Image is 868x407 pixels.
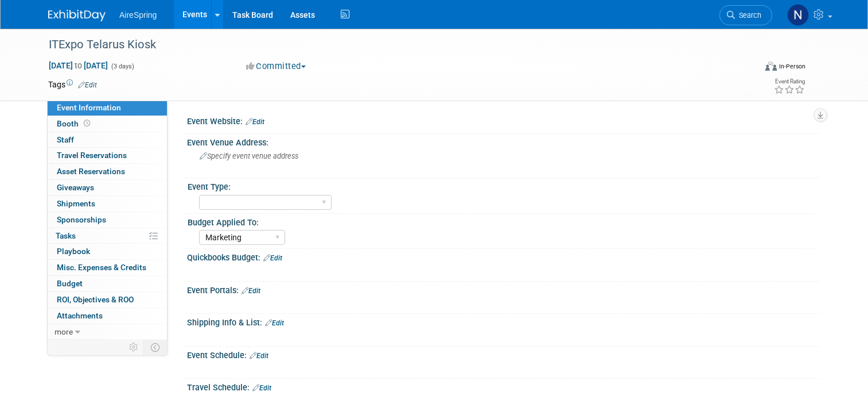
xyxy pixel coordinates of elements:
[57,103,121,112] span: Event Information
[48,324,167,340] a: more
[57,119,92,128] span: Booth
[48,10,106,21] img: ExhibitDay
[187,379,820,394] div: Travel Schedule:
[48,276,167,291] a: Budget
[57,247,90,256] span: Playbook
[187,134,820,148] div: Event Venue Address:
[242,287,260,295] a: Edit
[124,340,144,355] td: Personalize Event Tab Strip
[144,340,168,355] td: Toggle Event Tabs
[57,199,95,208] span: Shipments
[246,118,264,126] a: Edit
[48,228,167,244] a: Tasks
[48,196,167,212] a: Shipments
[81,119,92,128] span: Booth not reserved yet
[774,79,805,85] div: Event Rating
[119,10,157,20] span: AireSpring
[55,327,73,336] span: more
[78,81,97,89] a: Edit
[48,148,167,163] a: Travel Reservations
[57,183,94,192] span: Giveaways
[187,113,820,128] div: Event Website:
[765,62,777,71] img: Format-Inperson.png
[187,347,820,362] div: Event Schedule:
[57,311,103,320] span: Attachments
[188,214,815,228] div: Budget Applied To:
[48,164,167,179] a: Asset Reservations
[787,4,809,26] img: Natalie Pyron
[200,152,298,160] span: Specify event venue address
[188,178,815,193] div: Event Type:
[48,260,167,275] a: Misc. Expenses & Credits
[57,135,74,144] span: Staff
[265,319,284,327] a: Edit
[735,11,761,20] span: Search
[48,308,167,324] a: Attachments
[57,215,106,224] span: Sponsorships
[57,295,134,304] span: ROI, Objectives & ROO
[250,352,268,360] a: Edit
[779,62,805,71] div: In-Person
[719,5,772,25] a: Search
[56,231,76,240] span: Tasks
[242,60,310,72] button: Committed
[187,282,820,297] div: Event Portals:
[263,254,282,262] a: Edit
[57,263,146,272] span: Misc. Expenses & Credits
[57,167,125,176] span: Asset Reservations
[48,60,108,71] span: [DATE] [DATE]
[48,212,167,228] a: Sponsorships
[48,79,97,90] td: Tags
[48,180,167,195] a: Giveaways
[48,292,167,308] a: ROI, Objectives & ROO
[73,61,84,70] span: to
[48,244,167,259] a: Playbook
[57,279,83,288] span: Budget
[57,151,127,160] span: Travel Reservations
[48,100,167,116] a: Event Information
[187,249,820,264] div: Quickbooks Budget:
[45,34,741,55] div: ITExpo Telarus Kiosk
[252,384,271,392] a: Edit
[48,132,167,148] a: Staff
[694,60,805,77] div: Event Format
[110,63,134,70] span: (3 days)
[48,116,167,132] a: Booth
[187,314,820,329] div: Shipping Info & List:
